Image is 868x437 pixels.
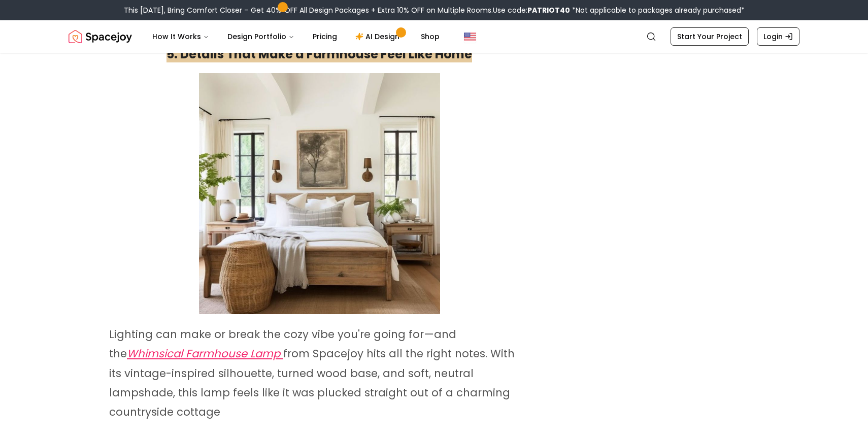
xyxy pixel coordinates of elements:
button: How It Works [144,26,217,47]
img: United States [464,30,476,43]
span: Use code: [493,5,570,15]
a: Pricing [305,26,345,47]
a: Whimsical Farmhouse Lamp [127,346,283,361]
a: AI Design [347,26,411,47]
span: Lighting can make or break the cozy vibe you're going for—and the from Spacejoy hits all the righ... [109,327,515,419]
a: Login [757,27,799,46]
strong: 5. Details That Make a Farmhouse Feel Like Home [166,46,472,62]
button: Design Portfolio [219,26,303,47]
div: This [DATE], Bring Comfort Closer – Get 40% OFF All Design Packages + Extra 10% OFF on Multiple R... [124,5,745,15]
a: Start Your Project [671,27,749,46]
span: *Not applicable to packages already purchased* [570,5,745,15]
a: Spacejoy [69,26,132,47]
nav: Main [144,26,448,47]
img: Spacejoy Logo [69,26,132,47]
a: Shop [413,26,448,47]
em: Whimsical Farmhouse Lamp [127,346,280,361]
b: PATRIOT40 [527,5,570,15]
nav: Global [69,20,799,53]
img: Farmhouse Style Bedroom Design [199,73,440,314]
